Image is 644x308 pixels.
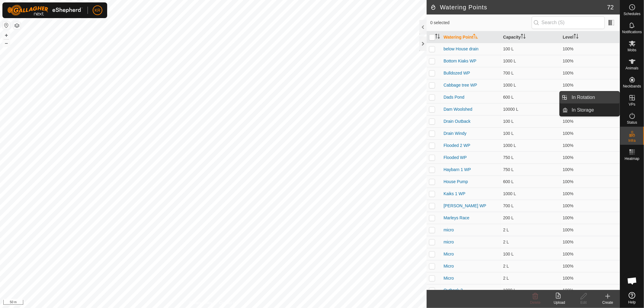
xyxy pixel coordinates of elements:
[190,300,212,306] a: Privacy Policy
[444,83,477,87] a: Cabbage tree WP
[501,212,560,224] td: 200 L
[596,300,620,305] div: Create
[444,264,454,268] a: Micro
[572,94,595,101] span: In Rotation
[501,224,560,236] td: 2 L
[530,300,541,305] span: Delete
[501,284,560,296] td: 1000 L
[568,104,620,116] a: In Storage
[444,46,479,51] a: below House drain
[435,35,440,40] p-sorticon: Activate to sort
[501,67,560,79] td: 700 L
[3,22,10,29] button: Reset Map
[95,7,100,14] span: KR
[501,55,560,67] td: 1000 L
[444,240,454,244] a: micro
[444,95,464,100] a: Dads Pond
[444,227,454,232] a: micro
[501,176,560,188] td: 600 L
[607,3,614,12] span: 72
[444,167,471,172] a: Haybarn 1 WP
[563,227,617,233] div: 100%
[628,48,636,52] span: Mobs
[563,154,617,161] div: 100%
[430,4,607,11] h2: Watering Points
[501,272,560,284] td: 2 L
[444,252,454,256] a: Micro
[629,103,635,106] span: VPs
[444,191,465,196] a: Kaiks 1 WP
[444,71,470,75] a: Bulldozed WP
[622,30,642,34] span: Notifications
[572,106,594,114] span: In Storage
[444,179,468,184] a: House Pump
[563,239,617,245] div: 100%
[623,84,641,88] span: Neckbands
[547,300,572,305] div: Upload
[563,275,617,281] div: 100%
[568,91,620,103] a: In Rotation
[3,40,10,47] button: –
[628,300,636,304] span: Help
[501,164,560,176] td: 750 L
[623,12,640,16] span: Schedules
[628,139,636,142] span: Infra
[521,35,526,40] p-sorticon: Activate to sort
[563,215,617,221] div: 100%
[501,151,560,164] td: 750 L
[563,251,617,257] div: 100%
[563,118,617,125] div: 100%
[501,79,560,91] td: 1000 L
[501,260,560,272] td: 2 L
[563,70,617,76] div: 100%
[560,31,620,43] th: Level
[627,121,637,124] span: Status
[563,287,617,294] div: 100%
[13,22,21,29] button: Map Layers
[501,103,560,115] td: 10000 L
[444,143,470,148] a: Flooded 2 WP
[620,290,644,306] a: Help
[501,115,560,127] td: 100 L
[219,300,237,306] a: Contact Us
[473,35,478,40] p-sorticon: Activate to sort
[444,203,486,208] a: [PERSON_NAME] WP
[501,91,560,103] td: 600 L
[444,131,466,136] a: Drain Windy
[563,179,617,185] div: 100%
[563,191,617,197] div: 100%
[444,288,463,293] a: Outback 2
[623,272,641,290] div: Open chat
[444,276,454,281] a: Micro
[572,300,596,305] div: Edit
[501,200,560,212] td: 700 L
[563,46,617,52] div: 100%
[444,119,470,124] a: Drain Outback
[7,5,83,16] img: Gallagher Logo
[3,32,10,39] button: +
[501,248,560,260] td: 100 L
[563,167,617,173] div: 100%
[501,139,560,151] td: 1000 L
[430,20,532,26] span: 0 selected
[563,82,617,88] div: 100%
[574,35,578,40] p-sorticon: Activate to sort
[563,263,617,269] div: 100%
[501,236,560,248] td: 2 L
[560,91,620,103] li: In Rotation
[563,58,617,64] div: 100%
[625,157,639,160] span: Heatmap
[444,107,472,112] a: Dam Woolshed
[441,31,501,43] th: Watering Point
[501,188,560,200] td: 1000 L
[501,127,560,139] td: 100 L
[444,59,476,63] a: Bottom Kiaks WP
[626,66,639,70] span: Animals
[501,31,560,43] th: Capacity
[501,43,560,55] td: 100 L
[560,104,620,116] li: In Storage
[563,203,617,209] div: 100%
[444,155,467,160] a: Flooded WP
[563,130,617,137] div: 100%
[532,16,605,29] input: Search (S)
